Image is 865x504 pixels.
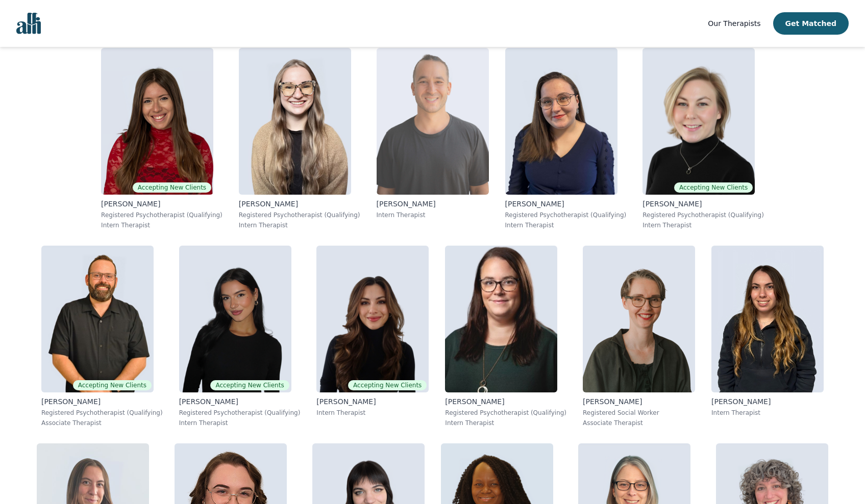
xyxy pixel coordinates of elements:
[179,409,301,417] p: Registered Psychotherapist (Qualifying)
[210,380,289,390] span: Accepting New Clients
[575,237,703,435] a: Claire_Cummings[PERSON_NAME]Registered Social WorkerAssociate Therapist
[505,199,627,209] p: [PERSON_NAME]
[179,419,301,427] p: Intern Therapist
[377,48,489,195] img: Kavon_Banejad
[505,221,627,229] p: Intern Therapist
[239,48,351,195] img: Faith_Woodley
[101,221,223,229] p: Intern Therapist
[703,237,832,435] a: Mariangela_Servello[PERSON_NAME]Intern Therapist
[377,211,489,219] p: Intern Therapist
[445,409,566,417] p: Registered Psychotherapist (Qualifying)
[711,246,824,392] img: Mariangela_Servello
[642,48,755,195] img: Jocelyn_Crawford
[368,40,497,237] a: Kavon_Banejad[PERSON_NAME]Intern Therapist
[101,211,223,219] p: Registered Psychotherapist (Qualifying)
[634,40,772,237] a: Jocelyn_CrawfordAccepting New Clients[PERSON_NAME]Registered Psychotherapist (Qualifying)Intern T...
[16,13,41,34] img: alli logo
[171,237,309,435] a: Alyssa_TweedieAccepting New Clients[PERSON_NAME]Registered Psychotherapist (Qualifying)Intern The...
[239,211,360,219] p: Registered Psychotherapist (Qualifying)
[179,396,301,407] p: [PERSON_NAME]
[642,199,764,209] p: [PERSON_NAME]
[711,396,824,407] p: [PERSON_NAME]
[73,380,152,390] span: Accepting New Clients
[377,199,489,209] p: [PERSON_NAME]
[41,419,163,427] p: Associate Therapist
[583,396,695,407] p: [PERSON_NAME]
[231,40,368,237] a: Faith_Woodley[PERSON_NAME]Registered Psychotherapist (Qualifying)Intern Therapist
[239,221,360,229] p: Intern Therapist
[348,380,427,390] span: Accepting New Clients
[583,246,695,392] img: Claire_Cummings
[133,182,211,193] span: Accepting New Clients
[41,246,154,392] img: Josh_Cadieux
[505,48,617,195] img: Vanessa_McCulloch
[674,182,753,193] span: Accepting New Clients
[316,246,429,392] img: Saba_Salemi
[437,237,575,435] a: Andrea_Nordby[PERSON_NAME]Registered Psychotherapist (Qualifying)Intern Therapist
[773,12,849,35] button: Get Matched
[505,211,627,219] p: Registered Psychotherapist (Qualifying)
[93,40,231,237] a: Alisha_LevineAccepting New Clients[PERSON_NAME]Registered Psychotherapist (Qualifying)Intern Ther...
[316,396,429,407] p: [PERSON_NAME]
[101,48,213,195] img: Alisha_Levine
[711,409,824,417] p: Intern Therapist
[445,419,566,427] p: Intern Therapist
[708,19,760,28] span: Our Therapists
[101,199,223,209] p: [PERSON_NAME]
[316,409,429,417] p: Intern Therapist
[308,237,437,435] a: Saba_SalemiAccepting New Clients[PERSON_NAME]Intern Therapist
[642,221,764,229] p: Intern Therapist
[445,396,566,407] p: [PERSON_NAME]
[642,211,764,219] p: Registered Psychotherapist (Qualifying)
[583,409,695,417] p: Registered Social Worker
[41,409,163,417] p: Registered Psychotherapist (Qualifying)
[497,40,635,237] a: Vanessa_McCulloch[PERSON_NAME]Registered Psychotherapist (Qualifying)Intern Therapist
[179,246,291,392] img: Alyssa_Tweedie
[239,199,360,209] p: [PERSON_NAME]
[583,419,695,427] p: Associate Therapist
[33,237,171,435] a: Josh_CadieuxAccepting New Clients[PERSON_NAME]Registered Psychotherapist (Qualifying)Associate Th...
[41,396,163,407] p: [PERSON_NAME]
[708,17,760,30] a: Our Therapists
[445,246,557,392] img: Andrea_Nordby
